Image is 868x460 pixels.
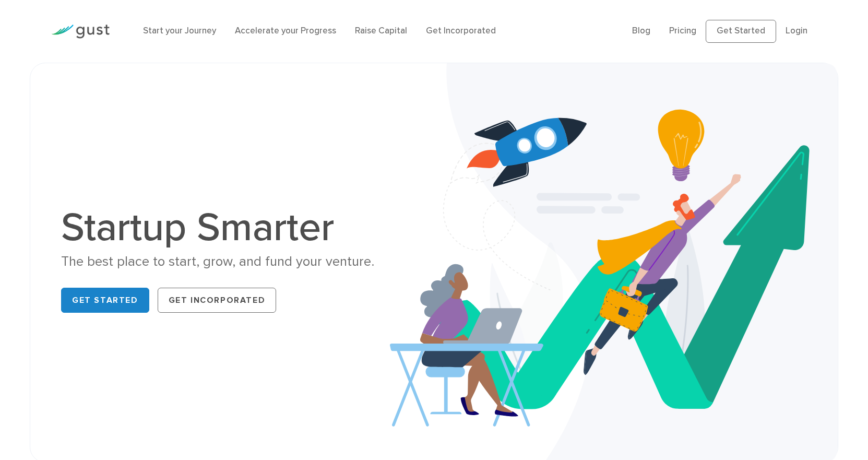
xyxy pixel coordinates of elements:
img: Gust Logo [51,25,110,39]
a: Raise Capital [355,26,407,36]
div: The best place to start, grow, and fund your venture. [61,253,421,271]
a: Pricing [669,26,696,36]
a: Get Incorporated [158,288,277,313]
a: Accelerate your Progress [235,26,336,36]
h1: Startup Smarter [61,208,421,247]
a: Get Started [61,288,149,313]
a: Blog [632,26,650,36]
a: Get Started [706,20,776,43]
a: Start your Journey [143,26,216,36]
a: Get Incorporated [426,26,496,36]
a: Login [786,26,807,36]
